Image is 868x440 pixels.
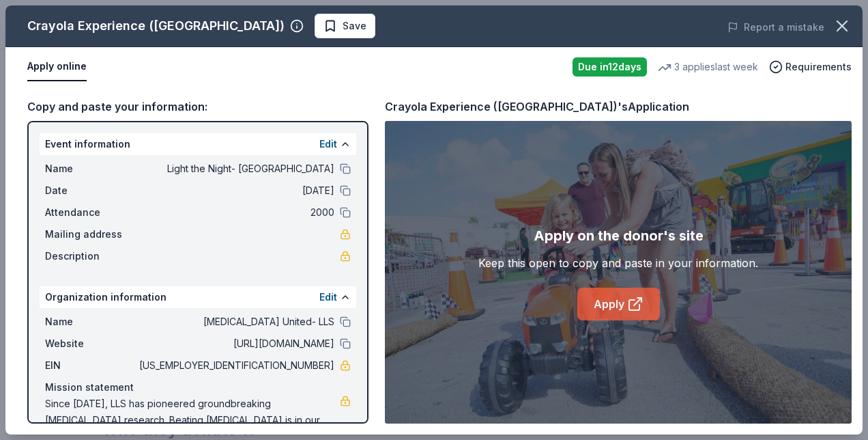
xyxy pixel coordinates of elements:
button: Apply online [27,53,87,81]
span: EIN [45,357,136,374]
div: Event information [40,133,356,155]
div: Organization information [40,286,356,308]
div: Crayola Experience ([GEOGRAPHIC_DATA]) [27,15,285,37]
a: Apply [577,288,660,320]
div: Due in 12 days [573,57,647,77]
span: Name [45,314,136,330]
div: Crayola Experience ([GEOGRAPHIC_DATA])'s Application [385,98,689,115]
button: Report a mistake [727,19,824,36]
button: Edit [319,289,337,305]
span: Requirements [785,59,852,75]
div: Mission statement [45,379,351,396]
span: 2000 [136,204,334,221]
span: [MEDICAL_DATA] United- LLS [136,314,334,330]
button: Edit [319,136,337,152]
span: Mailing address [45,226,136,243]
span: Light the Night- [GEOGRAPHIC_DATA] [136,161,334,177]
button: Save [315,14,375,38]
div: 3 applies last week [658,59,758,75]
div: Copy and paste your information: [27,98,368,115]
span: [US_EMPLOYER_IDENTIFICATION_NUMBER] [136,357,334,374]
span: Description [45,248,136,264]
span: Name [45,161,136,177]
span: Website [45,335,136,352]
span: [URL][DOMAIN_NAME] [136,335,334,352]
div: Apply on the donor's site [534,225,704,247]
button: Requirements [769,59,852,75]
span: Save [343,18,366,34]
span: [DATE] [136,182,334,199]
span: Attendance [45,204,136,221]
div: Keep this open to copy and paste in your information. [478,255,758,271]
span: Date [45,182,136,199]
